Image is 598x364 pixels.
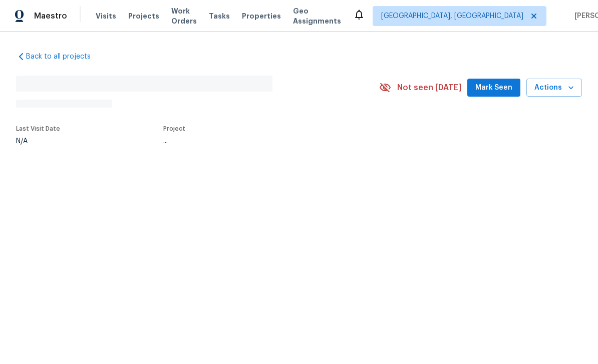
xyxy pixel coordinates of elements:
[475,82,512,94] span: Mark Seen
[96,11,116,21] span: Visits
[467,79,520,97] button: Mark Seen
[381,11,523,21] span: [GEOGRAPHIC_DATA], [GEOGRAPHIC_DATA]
[534,82,574,94] span: Actions
[171,6,197,26] span: Work Orders
[163,126,185,132] span: Project
[34,11,67,21] span: Maestro
[16,138,60,145] div: N/A
[209,13,230,20] span: Tasks
[163,138,356,145] div: ...
[128,11,159,21] span: Projects
[16,52,112,62] a: Back to all projects
[16,126,60,132] span: Last Visit Date
[293,6,341,26] span: Geo Assignments
[242,11,281,21] span: Properties
[397,83,461,93] span: Not seen [DATE]
[526,79,582,97] button: Actions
